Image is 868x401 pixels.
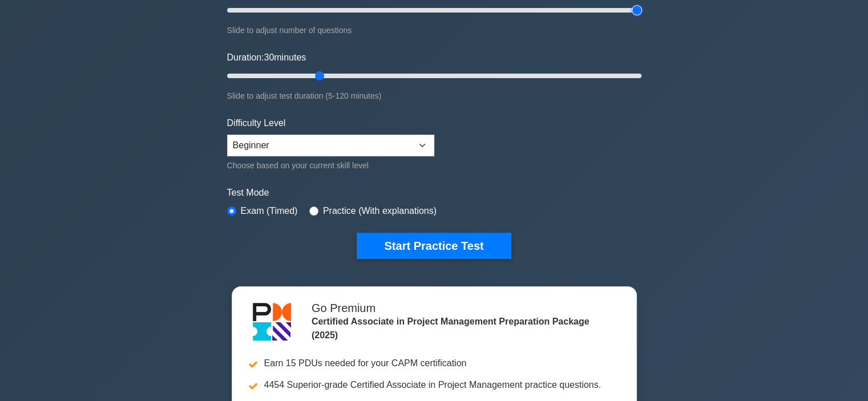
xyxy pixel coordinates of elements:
label: Test Mode [227,186,641,200]
span: 30 [264,52,274,62]
label: Practice (With explanations) [323,204,437,218]
button: Start Practice Test [357,233,511,259]
div: Slide to adjust test duration (5-120 minutes) [227,89,641,103]
div: Choose based on your current skill level [227,159,434,172]
label: Duration: minutes [227,51,306,64]
label: Exam (Timed) [241,204,298,218]
label: Difficulty Level [227,116,286,130]
div: Slide to adjust number of questions [227,23,641,37]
